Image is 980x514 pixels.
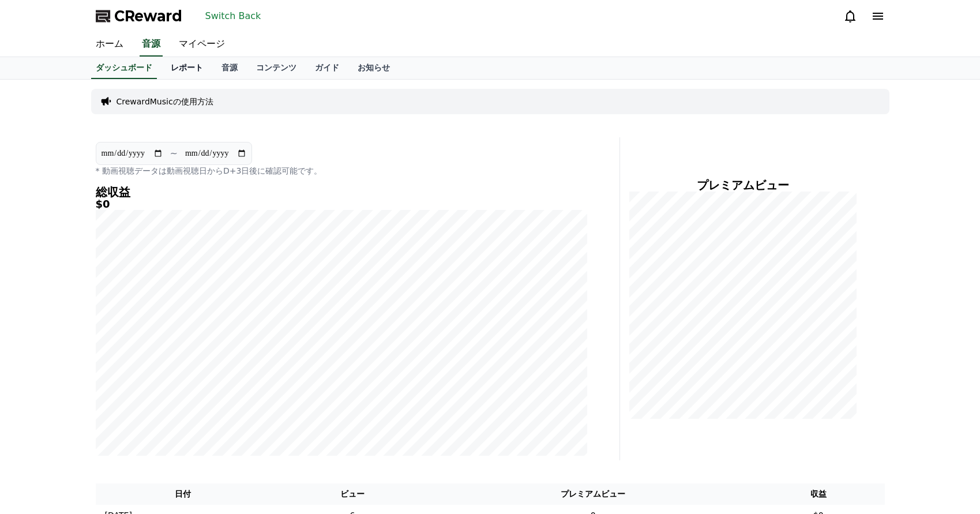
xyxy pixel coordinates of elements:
[212,57,247,79] a: 音源
[117,96,213,107] a: CrewardMusicの使用方法
[96,198,587,210] h5: $0
[91,57,157,79] a: ダッシュボード
[434,483,752,505] th: プレミアムビュー
[201,7,266,25] button: Switch Back
[348,57,399,79] a: お知らせ
[96,186,587,198] h4: 総収益
[170,147,178,160] p: ~
[96,165,587,177] p: * 動画視聴データは動画視聴日からD+3日後に確認可能です。
[170,32,234,57] a: マイページ
[114,7,182,25] span: CReward
[140,32,163,57] a: 音源
[96,7,182,25] a: CReward
[87,32,133,57] a: ホーム
[247,57,306,79] a: コンテンツ
[629,179,857,192] h4: プレミアムビュー
[752,483,885,505] th: 収益
[96,483,271,505] th: 日付
[271,483,434,505] th: ビュー
[306,57,348,79] a: ガイド
[162,57,212,79] a: レポート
